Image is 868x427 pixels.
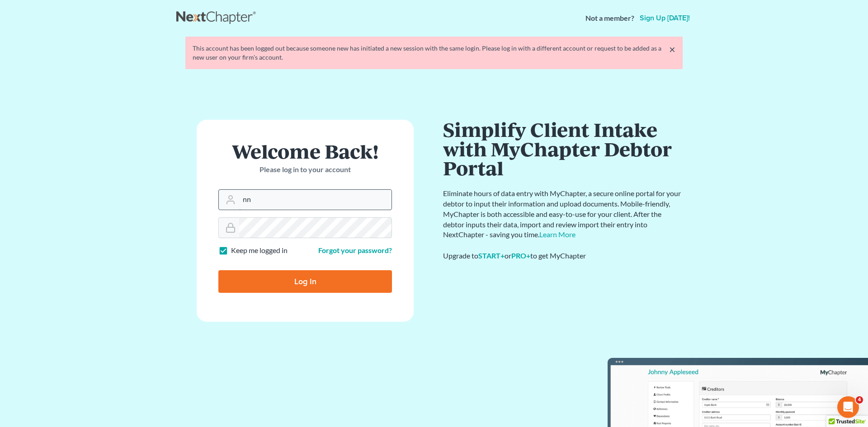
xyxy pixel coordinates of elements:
[585,13,634,23] strong: Not a member?
[856,396,863,404] span: 4
[443,251,683,261] div: Upgrade to or to get MyChapter
[318,246,392,254] a: Forgot your password?
[193,44,675,62] div: This account has been logged out because someone new has initiated a new session with the same lo...
[511,251,530,260] a: PRO+
[218,141,392,161] h1: Welcome Back!
[837,396,859,418] iframe: Intercom live chat
[669,44,675,55] a: ×
[231,245,288,256] label: Keep me logged in
[218,164,392,175] p: Please log in to your account
[478,251,505,260] a: START+
[638,14,692,22] a: Sign up [DATE]!
[539,230,576,239] a: Learn More
[218,270,392,293] input: Log In
[239,190,392,210] input: Email Address
[443,120,683,178] h1: Simplify Client Intake with MyChapter Debtor Portal
[443,188,683,240] p: Eliminate hours of data entry with MyChapter, a secure online portal for your debtor to input the...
